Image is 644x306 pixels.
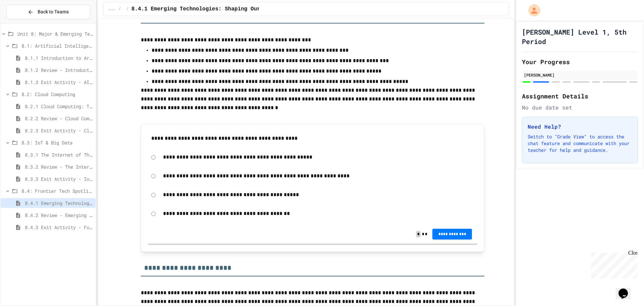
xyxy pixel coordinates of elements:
iframe: chat widget [616,279,637,299]
span: 8.4: Frontier Tech Spotlight [21,187,93,194]
p: Switch to "Grade View" to access the chat feature and communicate with your teacher for help and ... [528,133,632,154]
span: 8.3.2 Review - The Internet of Things and Big Data [25,163,93,170]
span: 8.4.3 Exit Activity - Future Tech Challenge [25,224,93,231]
div: My Account [521,3,542,18]
span: 8.3: IoT & Big Data [21,139,93,146]
h2: Your Progress [522,57,638,67]
span: ... [109,6,116,12]
iframe: chat widget [588,250,637,278]
span: 8.4.1 Emerging Technologies: Shaping Our Digital Future [131,5,309,13]
h2: Assignment Details [522,91,638,101]
span: Unit 8: Major & Emerging Technologies [17,30,93,37]
span: 8.2.1 Cloud Computing: Transforming the Digital World [25,103,93,110]
div: [PERSON_NAME] [524,72,636,78]
span: 8.1: Artificial Intelligence Basics [21,42,93,49]
span: 8.2.2 Review - Cloud Computing [25,115,93,122]
span: 8.1.2 Review - Introduction to Artificial Intelligence [25,67,93,74]
span: 8.2: Cloud Computing [21,91,93,98]
span: 8.4.1 Emerging Technologies: Shaping Our Digital Future [25,200,93,207]
span: 8.4.2 Review - Emerging Technologies: Shaping Our Digital Future [25,212,93,219]
div: Chat with us now!Close [3,3,46,43]
span: 8.3.3 Exit Activity - IoT Data Detective Challenge [25,175,93,182]
div: No due date set [522,103,638,112]
span: 8.2.3 Exit Activity - Cloud Service Detective [25,127,93,134]
span: 8.1.3 Exit Activity - AI Detective [25,79,93,86]
span: / [118,6,121,12]
span: / [126,6,129,12]
span: 8.1.1 Introduction to Artificial Intelligence [25,54,93,61]
span: 8.3.1 The Internet of Things and Big Data: Our Connected Digital World [25,151,93,158]
button: Back to Teams [6,5,90,19]
h1: [PERSON_NAME] Level 1, 5th Period [522,27,638,46]
h3: Need Help? [528,123,632,131]
span: Back to Teams [38,8,69,15]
